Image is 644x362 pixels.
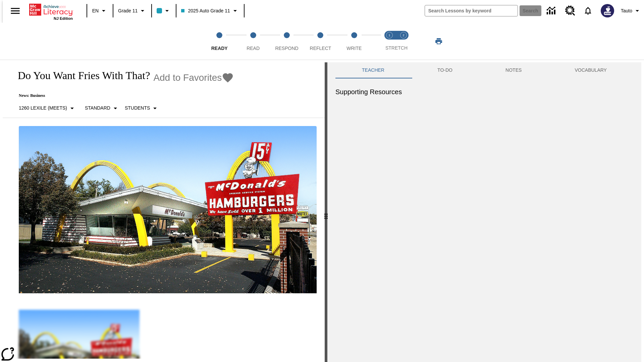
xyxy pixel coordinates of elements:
span: Reflect [310,46,331,51]
span: Tauto [621,7,632,14]
h6: Supporting Resources [335,86,633,97]
span: Read [247,46,260,51]
span: EN [92,7,99,14]
button: Write step 5 of 5 [335,23,374,60]
button: Class color is light blue. Change class color [154,5,174,17]
span: 2025 Auto Grade 11 [181,7,230,14]
div: reading [3,62,325,359]
p: Standard [85,105,110,112]
div: Press Enter or Spacebar and then press right and left arrow keys to move the slider [325,62,327,362]
button: Stretch Read step 1 of 2 [380,23,399,60]
text: 2 [402,34,404,37]
button: Grade: Grade 11, Select a grade [115,5,149,17]
button: Add to Favorites - Do You Want Fries With That? [153,72,234,83]
button: Language: EN, Select a language [89,5,111,17]
button: TO-DO [411,62,479,78]
button: Open side menu [5,1,25,21]
button: NOTES [479,62,548,78]
a: Resource Center, Will open in new tab [561,2,579,20]
button: Scaffolds, Standard [82,102,122,114]
span: Add to Favorites [153,72,222,83]
div: activity [327,62,641,362]
img: Avatar [601,4,614,17]
a: Data Center [543,2,561,20]
span: Grade 11 [118,7,138,14]
text: 1 [388,34,390,37]
span: STRETCH [385,45,408,51]
button: Reflect step 4 of 5 [301,23,340,60]
button: Class: 2025 Auto Grade 11, Select your class [178,5,241,17]
p: News: Business [11,93,234,98]
input: search field [425,5,518,16]
button: Ready step 1 of 5 [200,23,239,60]
button: Teacher [335,62,411,78]
button: Print [428,35,449,47]
button: VOCABULARY [548,62,633,78]
button: Stretch Respond step 2 of 2 [394,23,413,60]
div: Home [29,2,73,20]
button: Read step 2 of 5 [233,23,272,60]
button: Select Student [122,102,162,114]
img: One of the first McDonald's stores, with the iconic red sign and golden arches. [19,126,317,294]
span: Write [346,46,362,51]
span: Ready [211,46,228,51]
a: Notifications [579,2,597,19]
button: Select a new avatar [597,2,618,19]
p: Students [125,105,150,112]
div: Instructional Panel Tabs [335,62,633,78]
span: NJ Edition [54,16,73,20]
span: Respond [275,46,298,51]
button: Select Lexile, 1260 Lexile (Meets) [16,102,79,114]
p: 1260 Lexile (Meets) [19,105,67,112]
h1: Do You Want Fries With That? [11,69,150,82]
button: Respond step 3 of 5 [267,23,306,60]
button: Profile/Settings [618,5,644,17]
